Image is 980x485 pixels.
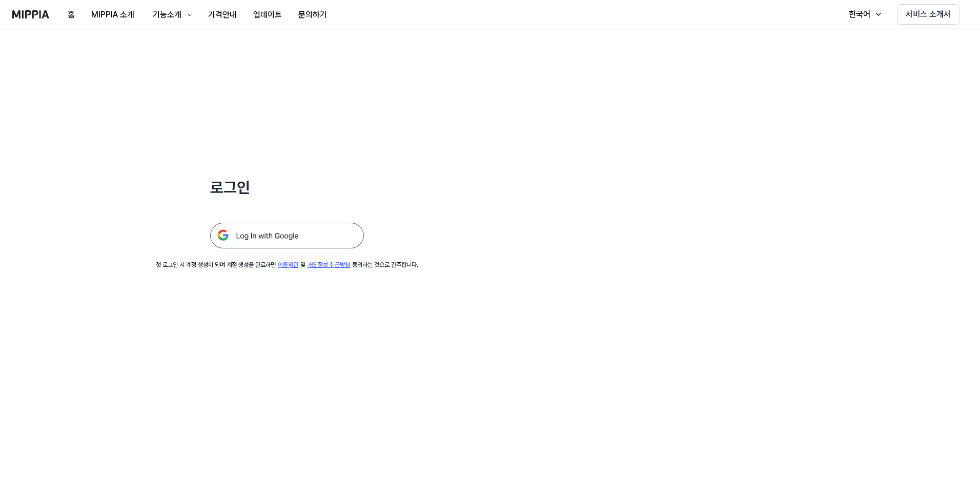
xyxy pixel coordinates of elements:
a: 업데이트 [245,1,290,29]
button: 업데이트 [245,5,290,25]
button: 서비스 소개서 [897,4,959,25]
div: 첫 로그인 시 계정 생성이 되며 계정 생성을 완료하면 및 동의하는 것으로 간주합니다. [156,261,418,269]
button: 한국어 [839,4,889,25]
img: logo [12,10,49,18]
div: 한국어 [847,8,872,21]
a: 개인정보 취급방침 [308,261,350,268]
h1: 로그인 [210,177,364,198]
button: 기능소개 [142,5,200,25]
button: MIPPIA 소개 [83,5,142,25]
div: 기능소개 [151,9,183,21]
button: 문의하기 [290,5,335,25]
button: 홈 [59,5,83,25]
img: 구글 로그인 버튼 [210,223,364,248]
a: 이용약관 [278,261,298,268]
button: 가격안내 [200,5,245,25]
